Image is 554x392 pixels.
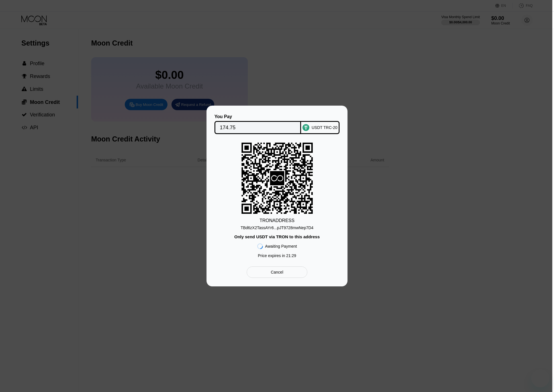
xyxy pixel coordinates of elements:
div: TRON ADDRESS [259,218,295,223]
div: Only send USDT via TRON to this address [234,234,320,239]
div: Price expires in [258,253,296,258]
span: 21 : 29 [286,253,296,258]
div: You Pay [214,114,301,119]
iframe: Button to launch messaging window [531,369,549,387]
div: TBd6zX2TassAYr6...pJT9728mwNep7D4 [241,223,314,230]
div: USDT TRC-20 [312,125,338,130]
div: Awaiting Payment [265,244,297,249]
div: Cancel [271,270,283,275]
div: Cancel [247,266,307,278]
div: TBd6zX2TassAYr6...pJT9728mwNep7D4 [241,225,314,230]
div: You PayUSDT TRC-20 [215,114,339,134]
